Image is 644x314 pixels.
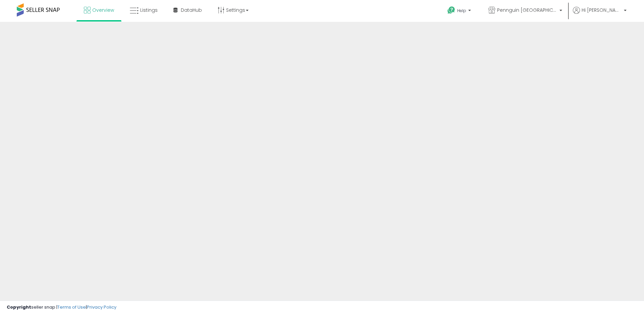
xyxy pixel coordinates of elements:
[573,7,627,22] a: Hi [PERSON_NAME]
[447,6,455,14] i: Get Help
[457,8,466,13] span: Help
[442,1,478,22] a: Help
[497,7,557,13] span: Pennguin [GEOGRAPHIC_DATA]
[140,7,158,13] span: Listings
[92,7,114,13] span: Overview
[582,7,622,13] span: Hi [PERSON_NAME]
[181,7,202,13] span: DataHub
